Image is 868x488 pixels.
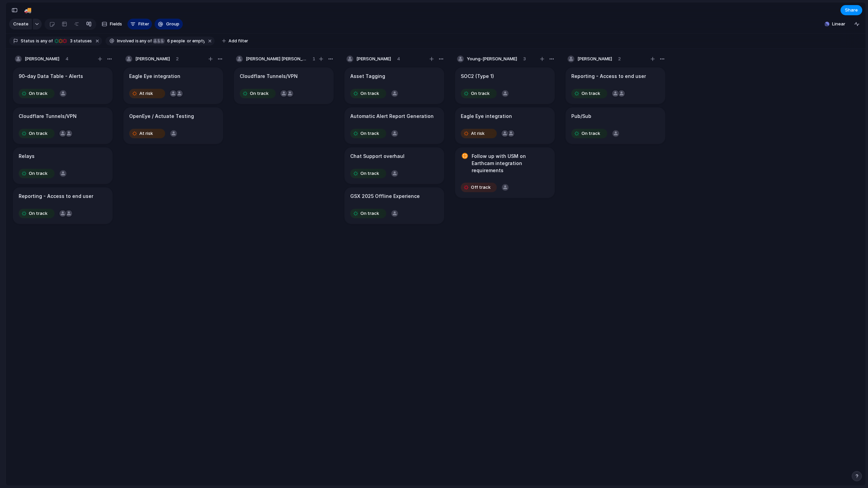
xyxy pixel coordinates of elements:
button: Add filter [218,36,252,46]
button: On track [570,88,609,99]
h1: 90-day Data Table - Alerts [19,73,83,80]
span: On track [360,210,379,217]
button: On track [17,208,56,219]
span: people [165,38,185,44]
span: any of [39,38,53,44]
div: Eagle Eye integrationAt risk [455,107,555,144]
span: 2 [618,56,621,62]
div: Follow up with USM on Earthcam integration requirementsOff track [455,147,555,198]
span: At risk [471,130,485,137]
div: Chat Support overhaulOn track [344,147,444,184]
button: isany of [35,37,54,45]
h1: Cloudflare Tunnels/VPN [19,113,77,120]
h1: Cloudflare Tunnels/VPN [240,73,298,80]
span: 6 [165,38,171,43]
h1: OpenEye / Actuate Testing [129,113,194,120]
h1: SOC2 (Type 1) [461,73,494,80]
span: Young-[PERSON_NAME] [467,56,517,62]
button: At risk [127,128,167,139]
button: On track [17,88,56,99]
div: SOC2 (Type 1)On track [455,67,555,104]
button: On track [459,88,498,99]
div: 90-day Data Table - AlertsOn track [13,67,113,104]
span: statuses [68,38,92,44]
span: [PERSON_NAME] [356,56,391,62]
button: On track [17,128,56,139]
div: Eagle Eye integrationAt risk [123,67,223,104]
button: On track [349,88,388,99]
button: isany of [134,37,153,45]
span: any of [139,38,152,44]
span: 1 [313,56,315,62]
span: Fields [110,21,122,27]
h1: Relays [19,152,35,160]
button: 3 statuses [53,37,93,45]
button: On track [349,168,388,179]
h1: Reporting - Access to end user [571,73,646,80]
span: [PERSON_NAME] [577,56,612,62]
span: On track [29,130,47,137]
button: At risk [459,128,498,139]
button: 🚚 [22,5,33,16]
span: is [36,38,39,44]
h1: Reporting - Access to end user [19,192,93,200]
h1: Chat Support overhaul [350,152,405,160]
span: On track [360,130,379,137]
span: [PERSON_NAME] [PERSON_NAME] [246,56,307,62]
span: is [135,38,139,44]
button: Off track [459,182,498,193]
button: On track [349,208,388,219]
button: On track [238,88,277,99]
span: At risk [139,130,153,137]
span: On track [250,90,269,97]
div: OpenEye / Actuate TestingAt risk [123,107,223,144]
h1: Eagle Eye integration [129,73,180,80]
span: On track [360,90,379,97]
button: Linear [822,19,848,29]
div: Cloudflare Tunnels/VPNOn track [234,67,334,104]
span: 4 [65,56,68,62]
span: Filter [138,21,149,27]
span: On track [29,90,47,97]
button: Create [9,19,32,29]
span: 3 [68,38,74,43]
span: or empty [186,38,204,44]
span: At risk [139,90,153,97]
span: Linear [832,21,845,27]
h1: Follow up with USM on Earthcam integration requirements [472,152,549,174]
span: 3 [523,56,526,62]
div: Cloudflare Tunnels/VPNOn track [13,107,113,144]
span: Status [21,38,35,44]
h1: Eagle Eye integration [461,113,512,120]
button: 6 peopleor empty [152,37,206,45]
span: Share [845,7,858,14]
button: At risk [127,88,167,99]
div: Asset TaggingOn track [344,67,444,104]
div: RelaysOn track [13,147,113,184]
h1: Pub/Sub [571,113,591,120]
span: On track [581,130,600,137]
span: On track [29,210,47,217]
h1: Asset Tagging [350,73,385,80]
span: [PERSON_NAME] [25,56,59,62]
button: Fields [99,19,125,29]
button: On track [349,128,388,139]
span: 2 [176,56,179,62]
span: Group [166,21,179,27]
div: 🚚 [24,5,32,15]
h1: GSX 2025 Offline Experience [350,192,420,200]
button: On track [570,128,609,139]
button: Group [155,19,183,29]
span: 4 [397,56,400,62]
span: Create [13,21,28,27]
span: On track [581,90,600,97]
span: Off track [471,184,491,191]
span: Involved [117,38,134,44]
div: GSX 2025 Offline ExperienceOn track [344,187,444,224]
div: Reporting - Access to end userOn track [13,187,113,224]
div: Pub/SubOn track [566,107,665,144]
span: On track [471,90,490,97]
div: Automatic Alert Report GenerationOn track [344,107,444,144]
button: Share [841,5,862,15]
button: Filter [127,19,152,29]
